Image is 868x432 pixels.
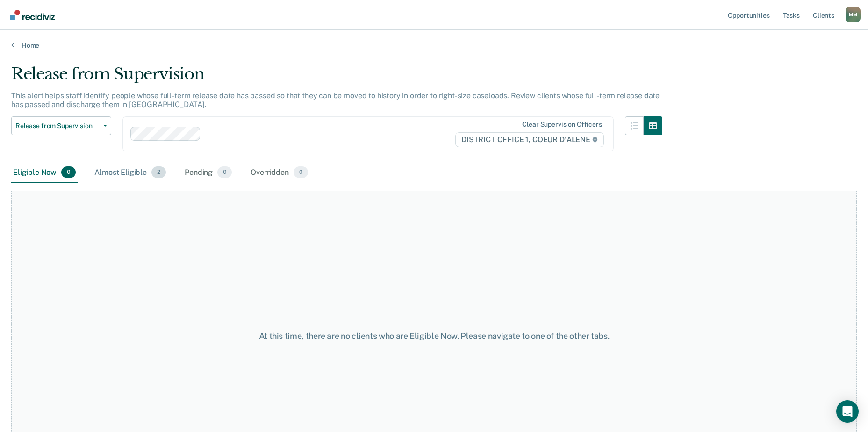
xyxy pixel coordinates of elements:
[836,400,859,423] div: Open Intercom Messenger
[223,331,646,341] div: At this time, there are no clients who are Eligible Now. Please navigate to one of the other tabs.
[455,132,604,147] span: DISTRICT OFFICE 1, COEUR D'ALENE
[93,163,168,183] div: Almost Eligible2
[846,7,861,22] button: Profile dropdown button
[15,122,100,130] span: Release from Supervision
[294,166,308,179] span: 0
[522,121,602,129] div: Clear supervision officers
[217,166,232,179] span: 0
[11,41,857,50] a: Home
[11,65,662,91] div: Release from Supervision
[10,10,55,20] img: Recidiviz
[846,7,861,22] div: M M
[11,163,78,183] div: Eligible Now0
[151,166,166,179] span: 2
[11,116,111,135] button: Release from Supervision
[61,166,76,179] span: 0
[11,91,660,109] p: This alert helps staff identify people whose full-term release date has passed so that they can b...
[183,163,234,183] div: Pending0
[249,163,310,183] div: Overridden0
